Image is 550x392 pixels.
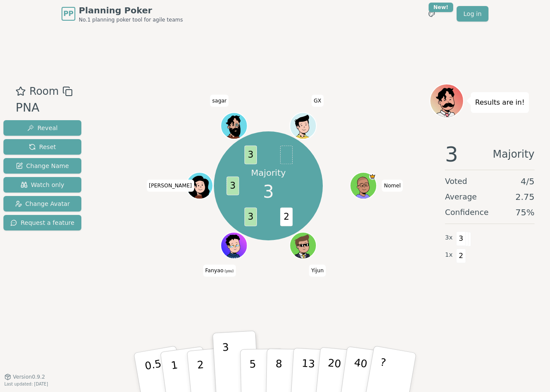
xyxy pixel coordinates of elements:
[63,9,73,19] span: PP
[457,6,488,22] a: Log in
[521,175,535,187] span: 4 / 5
[429,3,453,12] div: New!
[493,144,535,165] span: Majority
[263,179,274,205] span: 3
[424,6,439,22] button: New!
[210,95,229,107] span: Click to change your name
[445,191,477,203] span: Average
[244,208,257,226] span: 3
[456,249,466,263] span: 2
[15,199,70,208] span: Change Avatar
[3,139,81,155] button: Reset
[79,4,183,16] span: Planning Poker
[445,144,458,165] span: 3
[222,341,232,388] p: 3
[4,373,45,380] button: Version0.9.2
[3,177,81,193] button: Watch only
[312,95,324,107] span: Click to change your name
[62,4,183,23] a: PPPlanning PokerNo.1 planning poker tool for agile teams
[15,99,72,117] div: PNA
[475,96,525,109] p: Results are in!
[222,233,247,258] button: Click to change your avatar
[369,174,376,180] span: Nomel is the host
[3,120,81,136] button: Reveal
[10,218,74,227] span: Request a feature
[16,162,69,170] span: Change Name
[3,215,81,230] button: Request a feature
[251,167,286,179] p: Majority
[21,180,65,189] span: Watch only
[3,158,81,174] button: Change Name
[203,265,236,277] span: Click to change your name
[445,175,467,187] span: Voted
[29,84,59,99] span: Room
[515,191,535,203] span: 2.75
[226,177,239,195] span: 3
[3,196,81,212] button: Change Avatar
[15,84,26,99] button: Add as favourite
[309,265,326,277] span: Click to change your name
[29,143,56,151] span: Reset
[445,233,453,243] span: 3 x
[445,250,453,260] span: 1 x
[147,180,194,192] span: Click to change your name
[13,373,45,380] span: Version 0.9.2
[280,208,293,226] span: 2
[456,231,466,246] span: 3
[27,124,58,132] span: Reveal
[382,180,403,192] span: Click to change your name
[445,206,488,218] span: Confidence
[223,270,234,274] span: (you)
[79,16,183,23] span: No.1 planning poker tool for agile teams
[244,146,257,164] span: 3
[4,382,48,386] span: Last updated: [DATE]
[516,206,535,218] span: 75 %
